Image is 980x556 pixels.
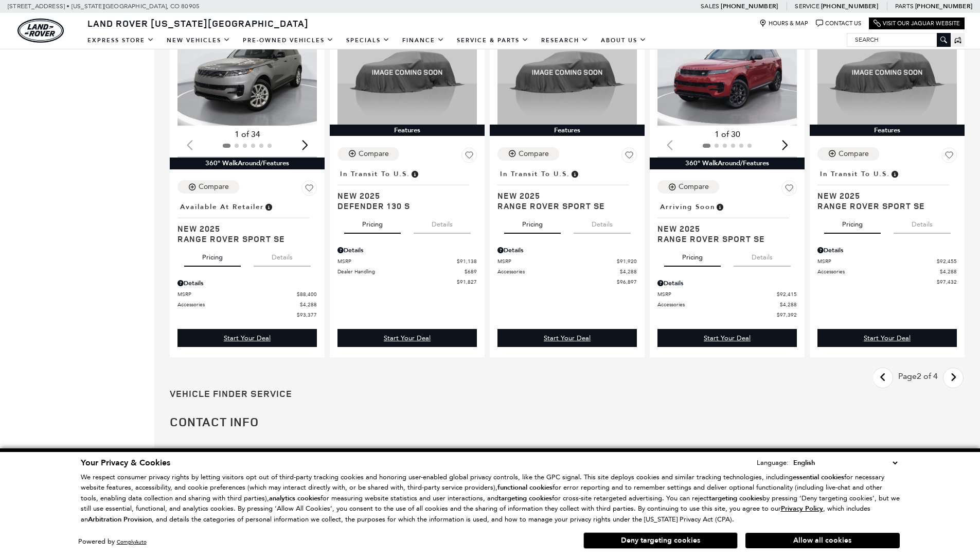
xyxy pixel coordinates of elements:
[337,190,469,201] span: New 2025
[497,329,637,347] div: undefined - Range Rover Sport SE
[816,20,861,27] a: Contact Us
[535,31,595,49] a: Research
[414,211,471,234] button: details tab
[894,211,951,234] button: details tab
[847,33,950,46] input: Search
[817,147,879,161] button: Compare Vehicle
[817,268,940,275] span: Accessories
[177,20,318,126] img: 2025 Land Rover Range Rover Sport SE 1
[81,472,900,525] p: We respect consumer privacy rights by letting visitors opt out of third-party tracking cookies an...
[337,268,477,275] a: Dealer Handling $689
[617,278,637,286] span: $96,897
[177,20,318,126] div: 1 / 2
[88,515,152,524] strong: Arbitration Provision
[781,504,823,513] u: Privacy Policy
[504,211,561,234] button: pricing tab
[745,533,900,548] button: Allow all cookies
[941,147,957,167] button: Save Vehicle
[657,200,797,244] a: Arriving SoonNew 2025Range Rover Sport SE
[497,201,629,211] span: Range Rover Sport SE
[893,368,943,388] div: Page 2 of 4
[583,532,738,549] button: Deny targeting cookies
[817,20,957,125] img: 2025 Land Rover Range Rover Sport SE
[177,129,317,140] div: 1 of 34
[337,246,477,255] div: Pricing Details - Defender 130 S
[657,290,777,298] span: MSRP
[300,301,317,308] span: $4,288
[497,257,637,265] a: MSRP $91,920
[657,329,797,347] div: undefined - Range Rover Sport SE
[359,149,389,159] div: Compare
[500,168,570,180] span: In Transit to U.S.
[337,20,477,125] img: 2025 Land Rover Defender 130 S
[497,268,620,275] span: Accessories
[657,180,719,194] button: Compare Vehicle
[8,3,200,10] a: [STREET_ADDRESS] • [US_STATE][GEOGRAPHIC_DATA], CO 80905
[657,234,789,244] span: Range Rover Sport SE
[757,459,789,466] div: Language:
[177,329,317,347] a: Start Your Deal
[709,494,762,503] strong: targeting cookies
[817,190,949,201] span: New 2025
[940,268,957,275] span: $4,288
[81,31,653,49] nav: Main Navigation
[657,301,797,308] a: Accessories $4,288
[497,190,629,201] span: New 2025
[497,167,637,211] a: In Transit to U.S.New 2025Range Rover Sport SE
[781,180,797,200] button: Save Vehicle
[721,2,778,10] a: [PHONE_NUMBER]
[821,2,878,10] a: [PHONE_NUMBER]
[817,257,957,265] a: MSRP $92,455
[457,257,477,265] span: $91,138
[715,201,724,213] span: Vehicle is preparing for delivery to the retailer. MSRP will be finalized when the vehicle arrive...
[574,211,631,234] button: details tab
[824,211,881,234] button: pricing tab
[337,201,469,211] span: Defender 130 S
[337,268,465,275] span: Dealer Handling
[81,457,170,468] span: Your Privacy & Cookies
[617,257,637,265] span: $91,920
[81,17,315,29] a: Land Rover [US_STATE][GEOGRAPHIC_DATA]
[657,301,780,308] span: Accessories
[177,279,317,288] div: Pricing Details - Range Rover Sport SE
[184,244,241,267] button: pricing tab
[177,301,300,308] span: Accessories
[498,494,552,503] strong: targeting cookies
[170,388,965,399] h3: Vehicle Finder Service
[344,211,401,234] button: pricing tab
[734,244,791,267] button: details tab
[817,278,957,286] a: $97,432
[17,19,64,43] a: land-rover
[497,483,553,492] strong: functional cookies
[817,167,957,211] a: In Transit to U.S.New 2025Range Rover Sport SE
[497,329,637,347] a: Start Your Deal
[817,246,957,255] div: Pricing Details - Range Rover Sport SE
[657,290,797,298] a: MSRP $92,415
[780,301,797,308] span: $4,288
[679,182,709,192] div: Compare
[874,20,960,27] a: Visit Our Jaguar Website
[17,19,64,43] img: Land Rover
[570,168,579,180] span: Vehicle has shipped from factory of origin. Estimated time of delivery to Retailer is on average ...
[778,133,792,156] div: Next slide
[497,268,637,275] a: Accessories $4,288
[337,257,457,265] span: MSRP
[117,538,147,545] a: ComplyAuto
[497,20,637,125] img: 2025 Land Rover Range Rover Sport SE
[457,278,477,286] span: $91,827
[937,257,957,265] span: $92,455
[177,329,317,347] div: undefined - Range Rover Sport SE
[777,290,797,298] span: $92,415
[177,200,317,244] a: Available at RetailerNew 2025Range Rover Sport SE
[781,505,823,512] a: Privacy Policy
[817,257,937,265] span: MSRP
[701,3,719,10] span: Sales
[497,147,559,161] button: Compare Vehicle
[795,3,819,10] span: Service
[199,182,229,192] div: Compare
[817,268,957,275] a: Accessories $4,288
[664,244,721,267] button: pricing tab
[657,223,789,234] span: New 2025
[177,180,239,194] button: Compare Vehicle
[777,311,797,319] span: $97,392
